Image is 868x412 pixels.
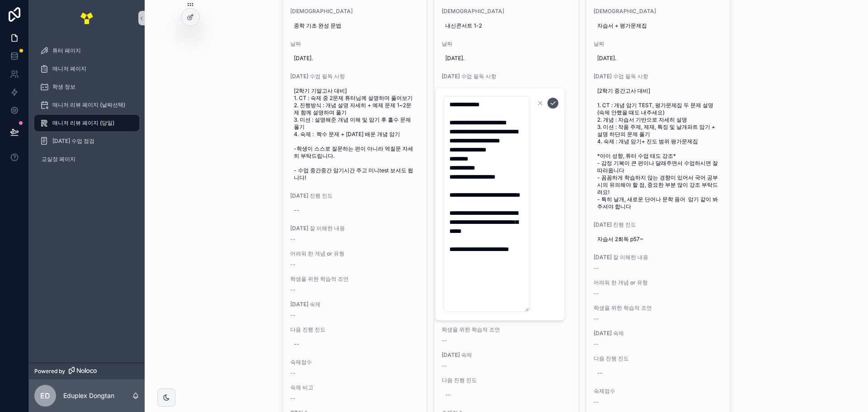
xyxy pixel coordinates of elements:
[294,341,299,348] div: --
[290,73,420,80] span: [DATE] 수업 필독 사항
[445,55,567,62] span: [DATE].
[34,368,65,375] span: Powered by
[40,390,50,401] span: ED
[52,47,81,54] span: 튜터 페이지
[597,22,719,29] span: 자습서 + 평가문제집
[594,304,723,312] span: 학생을 위한 학습적 조언
[294,55,416,62] span: [DATE].
[290,384,420,391] span: 숙제 비고
[594,73,723,80] span: [DATE] 수업 필독 사항
[597,369,603,377] div: --
[594,254,723,261] span: [DATE] 잘 이해한 내용
[29,363,145,379] a: Powered by
[442,362,447,369] span: --
[290,275,420,283] span: 학생을 위한 학습적 조언
[594,221,723,228] span: [DATE] 진행 진도
[290,250,420,257] span: 어려워 한 개념 or 유형
[29,36,145,179] div: scrollable content
[290,326,420,333] span: 다음 진행 진도
[442,351,571,359] span: [DATE] 숙제
[594,355,723,362] span: 다음 진행 진도
[34,97,139,113] a: 매니저 리뷰 페이지 (날짜선택)
[594,388,723,395] span: 숙제점수
[34,115,139,131] a: 매니저 리뷰 페이지 (당일)
[290,312,296,319] span: --
[294,87,416,181] span: [2학기 기말고사 대비] 1. CT : 숙제 중 2문제 튜터님께 설명하며 풀어보기 2. 진행방식 : 개념 설명 자세히 + 예제 문제 1~2문제 함께 설명하며 풀기 3. 미션 ...
[34,133,139,149] a: [DATE] 수업 점검
[445,391,451,398] div: --
[294,207,299,214] div: --
[442,337,447,344] span: --
[594,265,599,272] span: --
[442,377,571,384] span: 다음 진행 진도
[52,83,75,90] span: 학생 정보
[290,8,420,15] span: [DEMOGRAPHIC_DATA]
[290,359,420,366] span: 숙제점수
[290,261,296,268] span: --
[290,236,296,243] span: --
[290,40,420,47] span: 날짜
[290,301,420,308] span: [DATE] 숙제
[445,22,567,29] span: 내신콘서트 1-2
[594,290,599,297] span: --
[290,286,296,294] span: --
[442,73,571,80] span: [DATE] 수업 필독 사항
[52,137,94,145] span: [DATE] 수업 점검
[290,192,420,199] span: [DATE] 진행 진도
[290,225,420,232] span: [DATE] 잘 이해한 내용
[290,395,296,402] span: --
[442,326,571,333] span: 학생을 위한 학습적 조언
[294,22,416,29] span: 중학 기초 완성 문법
[594,40,723,47] span: 날짜
[34,79,139,95] a: 학생 정보
[80,11,94,25] img: App logo
[52,101,125,109] span: 매니저 리뷰 페이지 (날짜선택)
[34,43,139,59] a: 튜터 페이지
[594,341,599,348] span: --
[594,279,723,286] span: 어려워 한 개념 or 유형
[594,398,599,406] span: --
[594,315,599,322] span: --
[597,87,719,210] span: [2학기 중간고사 대비] 1. CT : 개념 암기 TEST, 평가문제집 두 문제 설명 (숙제 안했을 때도 내주세요) 2. 개념 : 자습서 기반으로 자세히 설명 3. 미션 : ...
[34,61,139,77] a: 매니저 페이지
[597,55,719,62] span: [DATE].
[594,8,723,15] span: [DEMOGRAPHIC_DATA]
[442,8,571,15] span: [DEMOGRAPHIC_DATA]
[442,40,571,47] span: 날짜
[52,119,114,127] span: 매니저 리뷰 페이지 (당일)
[594,330,723,337] span: [DATE] 숙제
[42,156,75,163] span: 교실장 페이지
[63,391,114,400] p: Eduplex Dongtan
[597,236,719,243] span: 자습서 2회독 p57~
[52,65,86,72] span: 매니저 페이지
[290,369,296,377] span: --
[34,151,139,167] a: 교실장 페이지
